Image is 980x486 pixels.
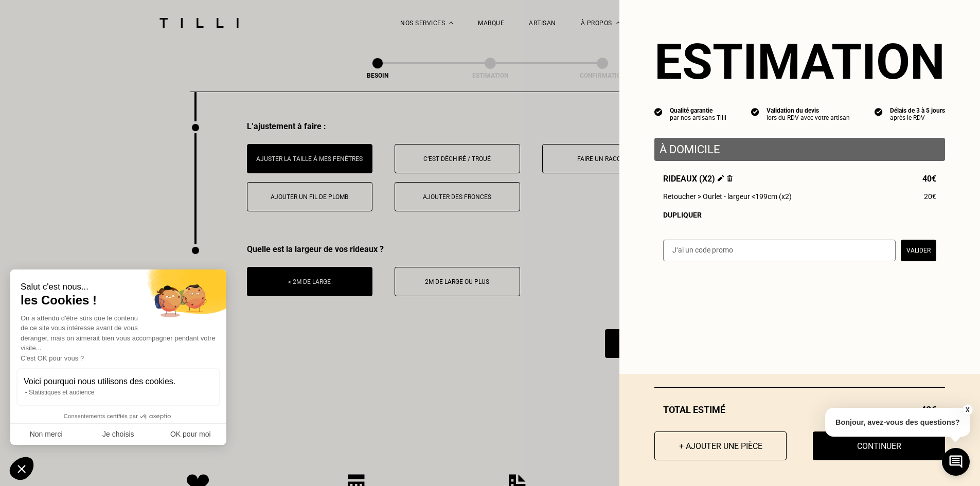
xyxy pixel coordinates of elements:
button: X [962,404,972,416]
button: + Ajouter une pièce [654,431,787,460]
button: Continuer [813,431,945,460]
input: J‘ai un code promo [663,240,896,261]
div: Validation du devis [767,107,850,114]
div: par nos artisans Tilli [670,114,726,121]
img: icon list info [875,107,883,116]
div: lors du RDV avec votre artisan [767,114,850,121]
span: 20€ [924,192,936,201]
div: Qualité garantie [670,107,726,114]
p: Bonjour, avez-vous des questions? [825,408,970,437]
div: Total estimé [654,404,945,415]
div: après le RDV [890,114,945,121]
p: À domicile [660,143,940,156]
img: Éditer [718,175,724,182]
span: Retoucher > Ourlet - largeur <199cm (x2) [663,192,792,201]
img: Supprimer [727,175,733,182]
img: icon list info [654,107,663,116]
div: Délais de 3 à 5 jours [890,107,945,114]
img: icon list info [751,107,759,116]
span: Rideaux (x2) [663,174,733,184]
button: Valider [901,240,936,261]
section: Estimation [654,33,945,91]
div: Dupliquer [663,211,936,219]
span: 40€ [922,174,936,184]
